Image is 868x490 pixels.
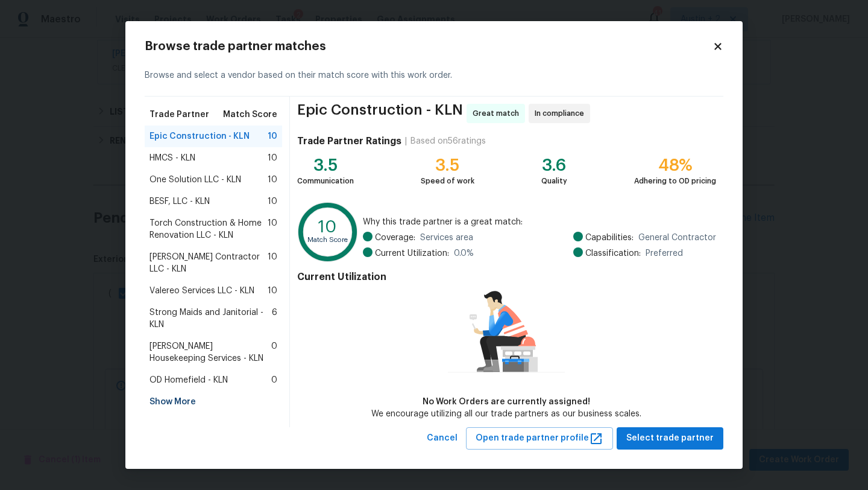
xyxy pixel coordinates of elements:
h4: Trade Partner Ratings [297,135,401,147]
text: 10 [318,218,337,235]
div: Quality [541,175,567,187]
span: HMCS - KLN [149,152,195,164]
div: Adhering to OD pricing [634,175,716,187]
span: 6 [272,307,277,331]
button: Open trade partner profile [466,427,613,450]
span: 10 [268,196,277,208]
div: Based on 56 ratings [410,135,486,147]
div: Communication [297,175,354,187]
div: | [401,135,410,147]
h2: Browse trade partner matches [145,40,712,52]
span: [PERSON_NAME] Contractor LLC - KLN [149,251,268,275]
span: Epic Construction - KLN [149,130,250,142]
div: We encourage utilizing all our trade partners as our business scales. [371,408,641,420]
div: Speed of work [421,175,474,187]
span: In compliance [535,107,589,119]
span: [PERSON_NAME] Housekeeping Services - KLN [149,340,271,364]
span: Why this trade partner is a great match: [363,216,716,228]
span: 10 [268,130,277,142]
span: General Contractor [638,232,716,244]
span: Cancel [427,431,458,446]
span: OD Homefield - KLN [149,374,228,386]
div: No Work Orders are currently assigned! [371,396,641,408]
span: Epic Construction - KLN [297,104,463,123]
span: Great match [473,107,524,119]
span: 0 [271,374,277,386]
span: Valereo Services LLC - KLN [149,285,254,297]
text: Match Score [307,237,348,244]
span: One Solution LLC - KLN [149,174,241,186]
span: 10 [268,152,277,164]
span: Trade Partner [149,109,209,121]
span: Torch Construction & Home Renovation LLC - KLN [149,217,268,241]
div: 3.5 [297,159,354,171]
button: Cancel [422,427,462,450]
span: 0.0 % [454,247,474,259]
span: Current Utilization: [375,247,449,259]
span: Coverage: [375,232,415,244]
span: 10 [268,251,277,275]
button: Select trade partner [617,427,723,450]
div: Show More [145,391,282,413]
span: Services area [420,232,473,244]
div: Browse and select a vendor based on their match score with this work order. [145,55,723,97]
span: Open trade partner profile [476,431,603,446]
span: Preferred [646,247,683,259]
span: 10 [268,174,277,186]
span: Capabilities: [585,232,634,244]
span: 0 [271,340,277,364]
div: 3.6 [541,159,567,171]
span: Strong Maids and Janitorial - KLN [149,307,272,331]
div: 48% [634,159,716,171]
span: BESF, LLC - KLN [149,196,210,208]
span: 10 [268,285,277,297]
h4: Current Utilization [297,271,716,283]
span: Select trade partner [626,431,714,446]
span: 10 [268,217,277,241]
span: Classification: [585,247,641,259]
span: Match Score [223,109,277,121]
div: 3.5 [421,159,474,171]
